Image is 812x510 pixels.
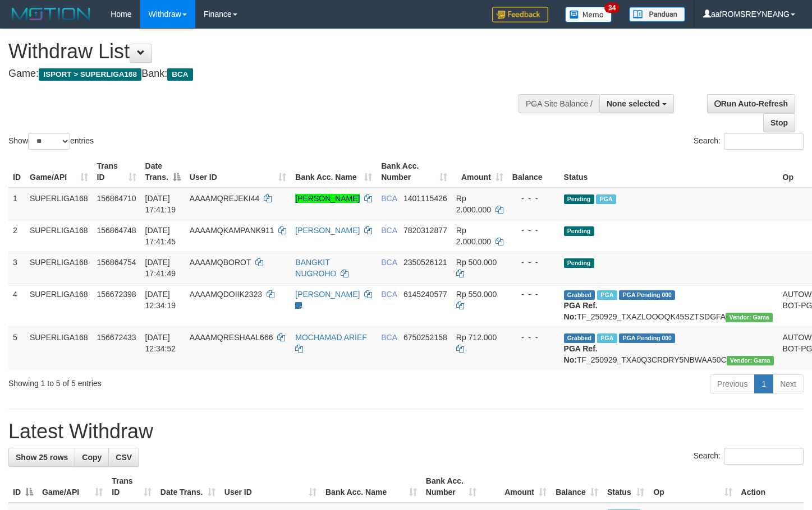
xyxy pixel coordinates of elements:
[597,290,617,300] span: Marked by aafsoycanthlai
[508,156,559,188] th: Balance
[565,7,612,22] img: Button%20Memo.svg
[190,290,262,299] span: AAAAMQDOIIK2323
[8,327,25,370] td: 5
[8,68,530,80] h4: Game: Bank:
[145,333,176,353] span: [DATE] 12:34:52
[190,226,274,235] span: AAAAMQKAMPANK911
[456,333,497,342] span: Rp 712.000
[97,258,136,267] span: 156864754
[492,7,548,22] img: Feedback.jpg
[597,333,617,343] span: Marked by aafsoycanthlai
[8,252,25,284] td: 3
[108,448,139,467] a: CSV
[295,290,360,299] a: [PERSON_NAME]
[97,290,136,299] span: 156672398
[551,471,603,503] th: Balance: activate to sort column ascending
[16,453,68,462] span: Show 25 rows
[8,284,25,327] td: 4
[8,188,25,220] td: 1
[145,226,176,246] span: [DATE] 17:41:45
[145,290,176,310] span: [DATE] 12:34:19
[456,258,497,267] span: Rp 500.000
[564,333,595,343] span: Grabbed
[381,194,397,203] span: BCA
[295,226,360,235] a: [PERSON_NAME]
[295,194,360,203] a: [PERSON_NAME]
[564,290,595,300] span: Grabbed
[403,258,447,267] span: Copy 2350526121 to clipboard
[167,68,192,81] span: BCA
[403,333,447,342] span: Copy 6750252158 to clipboard
[649,471,736,503] th: Op: activate to sort column ascending
[607,99,660,108] span: None selected
[599,94,674,113] button: None selected
[773,374,804,393] a: Next
[8,156,25,188] th: ID
[377,156,452,188] th: Bank Acc. Number: activate to sort column ascending
[559,327,778,370] td: TF_250929_TXA0Q3CRDRY5NBWAA50C
[220,471,321,503] th: User ID: activate to sort column ascending
[75,448,109,467] a: Copy
[25,156,93,188] th: Game/API: activate to sort column ascending
[763,113,795,132] a: Stop
[603,471,649,503] th: Status: activate to sort column ascending
[93,156,141,188] th: Trans ID: activate to sort column ascending
[381,226,397,235] span: BCA
[28,133,70,150] select: Showentries
[421,471,481,503] th: Bank Acc. Number: activate to sort column ascending
[107,471,156,503] th: Trans ID: activate to sort column ascending
[190,258,251,267] span: AAAAMQBOROT
[694,133,804,150] label: Search:
[381,290,397,299] span: BCA
[619,333,675,343] span: PGA Pending
[141,156,185,188] th: Date Trans.: activate to sort column descending
[564,344,598,364] b: PGA Ref. No:
[97,333,136,342] span: 156672433
[321,471,421,503] th: Bank Acc. Name: activate to sort column ascending
[8,373,330,389] div: Showing 1 to 5 of 5 entries
[145,258,176,278] span: [DATE] 17:41:49
[403,290,447,299] span: Copy 6145240577 to clipboard
[564,194,594,204] span: Pending
[559,156,778,188] th: Status
[381,258,397,267] span: BCA
[596,194,616,204] span: Marked by aafsoycanthlai
[190,333,273,342] span: AAAAMQRESHAAL666
[724,448,804,465] input: Search:
[724,133,804,150] input: Search:
[8,471,38,503] th: ID: activate to sort column descending
[156,471,220,503] th: Date Trans.: activate to sort column ascending
[295,333,367,342] a: MOCHAMAD ARIEF
[564,226,594,236] span: Pending
[145,194,176,214] span: [DATE] 17:41:19
[737,471,804,503] th: Action
[8,133,94,150] label: Show entries
[512,289,555,300] div: - - -
[8,40,530,63] h1: Withdraw List
[694,448,804,465] label: Search:
[403,194,447,203] span: Copy 1401115426 to clipboard
[8,220,25,252] td: 2
[727,356,774,365] span: Vendor URL: https://trx31.1velocity.biz
[710,374,755,393] a: Previous
[564,258,594,268] span: Pending
[25,252,93,284] td: SUPERLIGA168
[564,301,598,321] b: PGA Ref. No:
[8,420,804,443] h1: Latest Withdraw
[190,194,260,203] span: AAAAMQREJEKI44
[403,226,447,235] span: Copy 7820312877 to clipboard
[512,332,555,343] div: - - -
[97,226,136,235] span: 156864748
[456,290,497,299] span: Rp 550.000
[8,6,94,22] img: MOTION_logo.png
[754,374,773,393] a: 1
[38,471,107,503] th: Game/API: activate to sort column ascending
[295,258,336,278] a: BANGKIT NUGROHO
[25,220,93,252] td: SUPERLIGA168
[381,333,397,342] span: BCA
[25,327,93,370] td: SUPERLIGA168
[97,194,136,203] span: 156864710
[39,68,141,81] span: ISPORT > SUPERLIGA168
[629,7,685,22] img: panduan.png
[707,94,795,113] a: Run Auto-Refresh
